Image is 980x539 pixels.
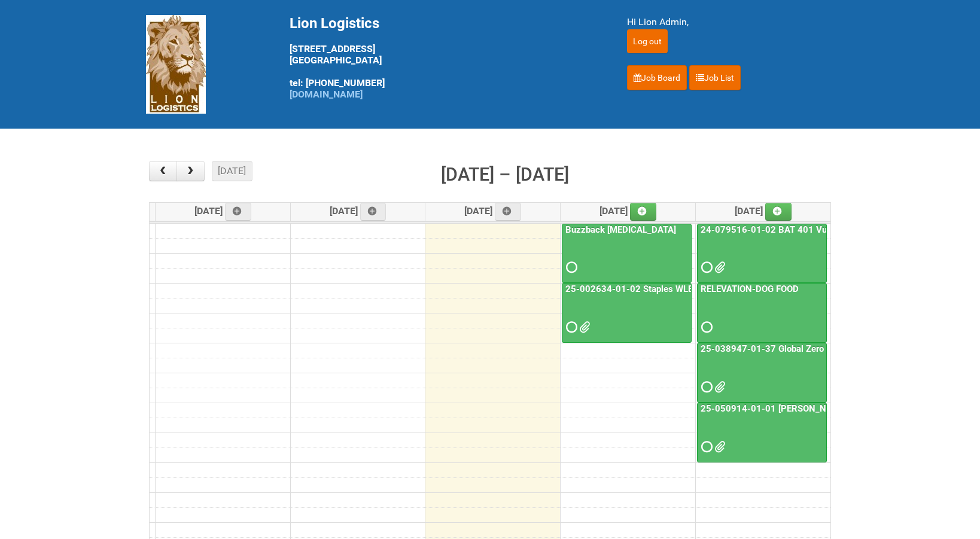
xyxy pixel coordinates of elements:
a: Buzzback [MEDICAL_DATA] [562,224,692,284]
span: Requested [566,323,574,331]
a: RELEVATION-DOG FOOD [698,284,801,294]
a: Lion Logistics [146,58,206,69]
a: Job Board [627,65,687,90]
a: 25-002634-01-02 Staples WLE 2025 Community - 8th Mailing [562,283,692,343]
span: Requested [701,443,710,451]
h2: [DATE] – [DATE] [441,161,569,188]
span: Lion Logistics [290,15,379,32]
span: [DATE] [330,205,386,217]
a: Add an event [360,203,386,221]
a: Add an event [495,203,521,221]
span: 25-038947-01-37 Global Zero Sugar Tea Test - LPF.xlsx Green Tea Jasmine Honey.pdf Green Tea Yuzu.... [714,383,723,391]
span: [DATE] [464,205,521,217]
span: Requested [701,323,710,331]
span: 24-079516-01-02 - LPF.xlsx RAIBAT Vuse Pro Box RCT Study - Pregnancy Test Letter - 11JUL2025.pdf ... [714,263,723,272]
span: Requested [701,263,710,272]
a: [DOMAIN_NAME] [290,89,363,100]
div: Hi Lion Admin, [627,15,834,29]
a: 25-050914-01-01 [PERSON_NAME] C&U [697,403,827,462]
div: [STREET_ADDRESS] [GEOGRAPHIC_DATA] tel: [PHONE_NUMBER] [290,15,597,100]
span: [DATE] [735,205,792,217]
a: Add an event [225,203,251,221]
a: 25-038947-01-37 Global Zero Sugar Tea Test [697,343,827,403]
a: Buzzback [MEDICAL_DATA] [563,224,678,235]
a: Job List [689,65,741,90]
span: MOR 25-050914-01-01 - Codes CDS.xlsm MOR 25-050914-01-01 - Code G.xlsm 25050914 Baxter Code SCD L... [714,443,723,451]
a: Add an event [765,203,792,221]
img: Lion Logistics [146,15,206,114]
a: 24-079516-01-02 BAT 401 Vuse Box RCT [698,224,876,235]
a: 25-038947-01-37 Global Zero Sugar Tea Test [698,343,888,354]
span: Staples Mailing - September Addresses Lion.xlsx MOR 25-002634-01-02 - 8th Mailing.xlsm JNF 25-002... [579,323,588,331]
a: Add an event [630,203,656,221]
a: 25-050914-01-01 [PERSON_NAME] C&U [698,403,870,414]
span: Requested [566,263,574,272]
a: RELEVATION-DOG FOOD [697,283,827,343]
input: Log out [627,29,668,53]
span: Requested [701,383,710,391]
span: [DATE] [194,205,251,217]
a: 24-079516-01-02 BAT 401 Vuse Box RCT [697,224,827,284]
a: 25-002634-01-02 Staples WLE 2025 Community - 8th Mailing [563,284,821,294]
button: [DATE] [212,161,252,181]
span: [DATE] [599,205,656,217]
